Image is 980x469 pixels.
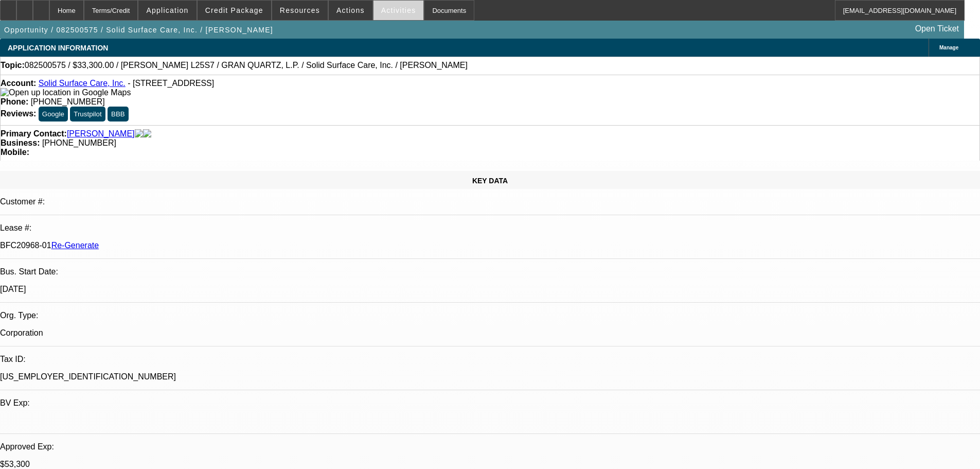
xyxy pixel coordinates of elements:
a: Solid Surface Care, Inc. [39,79,126,88]
strong: Primary Contact: [1,129,67,138]
span: Activities [381,6,416,14]
span: - [STREET_ADDRESS] [128,79,214,88]
a: [PERSON_NAME] [67,129,135,138]
strong: Phone: [1,97,28,106]
strong: Topic: [1,61,25,70]
span: [PHONE_NUMBER] [31,97,105,106]
button: Trustpilot [70,107,105,121]
strong: Account: [1,79,36,88]
img: linkedin-icon.png [143,129,151,138]
a: Open Ticket [911,20,963,38]
span: Manage [939,45,958,50]
span: Opportunity / 082500575 / Solid Surface Care, Inc. / [PERSON_NAME] [4,26,273,34]
button: Google [39,107,68,121]
button: BBB [108,107,129,121]
span: Application [146,6,188,14]
button: Application [138,1,196,20]
button: Resources [272,1,328,20]
a: Re-Generate [51,241,99,250]
span: 082500575 / $33,300.00 / [PERSON_NAME] L25S7 / GRAN QUARTZ, L.P. / Solid Surface Care, Inc. / [PE... [25,61,468,70]
span: Actions [336,6,365,14]
img: facebook-icon.png [135,129,143,138]
span: KEY DATA [472,177,508,185]
img: Open up location in Google Maps [1,88,131,97]
span: Credit Package [205,6,263,14]
strong: Mobile: [1,148,29,157]
a: View Google Maps [1,88,131,97]
span: Resources [280,6,320,14]
span: [PHONE_NUMBER] [42,138,116,147]
strong: Reviews: [1,109,36,118]
button: Activities [373,1,424,20]
button: Credit Package [198,1,271,20]
button: Actions [329,1,372,20]
span: APPLICATION INFORMATION [8,44,108,52]
strong: Business: [1,138,40,147]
